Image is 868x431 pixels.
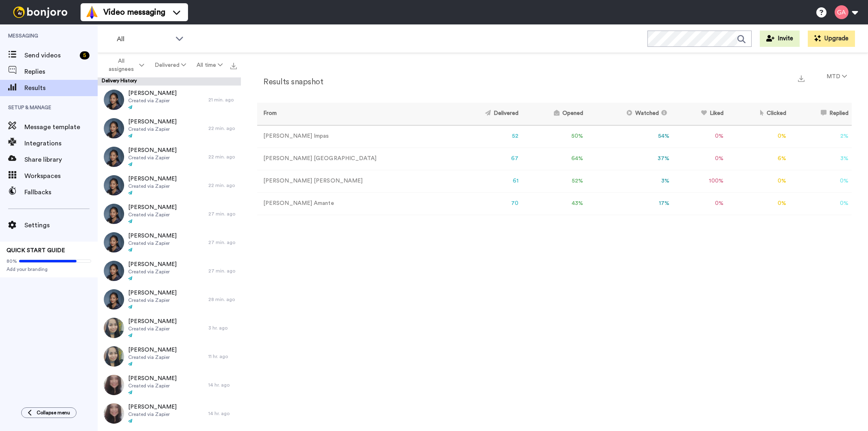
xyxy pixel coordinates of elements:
span: Created via Zapier [128,97,177,104]
th: Delivered [450,103,522,125]
td: [PERSON_NAME] [PERSON_NAME] [257,170,450,192]
div: 14 hr. ago [208,410,237,417]
span: [PERSON_NAME] [128,289,177,297]
div: 3 hr. ago [208,325,237,331]
span: [PERSON_NAME] [128,146,177,154]
td: 100 % [673,170,727,192]
span: Created via Zapier [128,126,177,132]
td: 0 % [673,125,727,147]
span: [PERSON_NAME] [128,118,177,126]
a: [PERSON_NAME]Created via Zapier22 min. ago [98,114,241,143]
td: 64 % [522,147,586,170]
img: 05157437-11da-4056-ab76-f7e6f2059b92-thumb.jpg [104,175,124,196]
td: [PERSON_NAME] Impas [257,125,450,147]
span: [PERSON_NAME] [128,232,177,240]
span: Created via Zapier [128,240,177,246]
div: 27 min. ago [208,211,237,217]
th: Liked [673,103,727,125]
td: 0 % [673,147,727,170]
img: cb0e8877-d657-4c17-96b5-46206da97b8b-thumb.jpg [104,289,124,310]
span: Created via Zapier [128,154,177,161]
td: 67 [450,147,522,170]
a: [PERSON_NAME]Created via Zapier11 hr. ago [98,342,241,371]
a: [PERSON_NAME]Created via Zapier3 hr. ago [98,314,241,342]
td: 0 % [673,192,727,215]
td: 37 % [586,147,673,170]
td: 17 % [586,192,673,215]
th: Opened [522,103,586,125]
button: Collapse menu [21,407,77,418]
span: Fallbacks [24,187,98,197]
td: [PERSON_NAME] [GEOGRAPHIC_DATA] [257,147,450,170]
div: 5 [80,51,90,59]
td: 54 % [586,125,673,147]
img: 8f265b7c-5d4d-4736-972c-825d1dd9a7b9-thumb.jpg [104,118,124,139]
td: 0 % [789,192,852,215]
div: 28 min. ago [208,296,237,303]
button: All time [191,58,228,73]
span: All [117,34,171,44]
th: Watched [586,103,673,125]
span: Add your branding [7,266,91,273]
span: Video messaging [103,7,165,18]
div: 22 min. ago [208,182,237,189]
td: 3 % [586,170,673,192]
td: 50 % [522,125,586,147]
span: [PERSON_NAME] [128,260,177,268]
div: 11 hr. ago [208,353,237,360]
td: 0 % [789,170,852,192]
td: [PERSON_NAME] Amante [257,192,450,215]
span: Created via Zapier [128,297,177,303]
span: Share library [24,155,98,165]
button: Export all results that match these filters now. [228,59,239,71]
a: Invite [760,31,800,47]
span: Created via Zapier [128,411,177,418]
img: bj-logo-header-white.svg [10,7,71,18]
td: 43 % [522,192,586,215]
div: 22 min. ago [208,154,237,160]
button: MTD [822,69,852,84]
td: 0 % [727,125,789,147]
span: [PERSON_NAME] [128,346,177,354]
span: Created via Zapier [128,383,177,389]
img: 95f64a6a-7a73-4fba-8ef0-dc9d9a8aff4f-thumb.jpg [104,204,124,224]
button: All assignees [99,54,149,77]
img: export.svg [230,63,237,69]
div: 27 min. ago [208,268,237,274]
td: 6 % [727,147,789,170]
td: 3 % [789,147,852,170]
img: 869477a7-f6c1-4fbf-a319-7872ff7402b8-thumb.jpg [104,346,124,367]
a: [PERSON_NAME]Created via Zapier27 min. ago [98,228,241,257]
img: vm-color.svg [85,6,98,19]
span: [PERSON_NAME] [128,317,177,325]
span: Replies [24,67,98,77]
span: [PERSON_NAME] [128,175,177,183]
span: Send videos [24,51,77,60]
button: Export a summary of each team member’s results that match this filter now. [796,72,807,84]
th: Clicked [727,103,789,125]
img: export.svg [798,75,805,82]
img: cb7206e2-c253-4329-a99d-8d7ed30ca93e-thumb.jpg [104,232,124,253]
div: 21 min. ago [208,97,237,103]
span: [PERSON_NAME] [128,203,177,211]
div: 22 min. ago [208,125,237,132]
button: Delivered [149,58,191,73]
span: 80% [7,258,17,264]
td: 61 [450,170,522,192]
td: 52 [450,125,522,147]
span: Message template [24,122,98,132]
span: Settings [24,220,98,230]
td: 0 % [727,170,789,192]
th: Replied [789,103,852,125]
a: [PERSON_NAME]Created via Zapier27 min. ago [98,200,241,228]
span: Created via Zapier [128,268,177,275]
img: 383fabd0-27d9-4c02-94b4-63500f10a5d0-thumb.jpg [104,375,124,395]
button: Upgrade [808,31,855,47]
span: [PERSON_NAME] [128,89,177,97]
td: 2 % [789,125,852,147]
img: a5a9c418-26f4-4491-95e2-0e5e441362b8-thumb.jpg [104,261,124,281]
span: QUICK START GUIDE [7,248,65,253]
h2: Results snapshot [257,77,323,86]
a: [PERSON_NAME]Created via Zapier22 min. ago [98,143,241,171]
span: Created via Zapier [128,354,177,361]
